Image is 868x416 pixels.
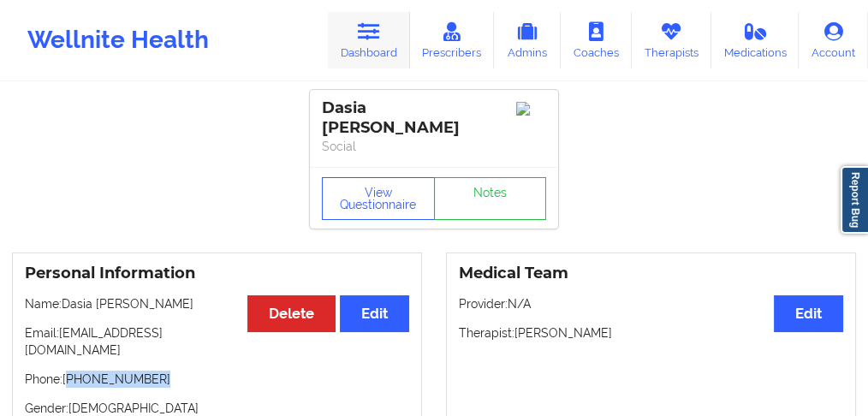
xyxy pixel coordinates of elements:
a: Prescribers [410,12,495,68]
a: Medications [711,12,800,68]
a: Therapists [632,12,711,68]
a: Notes [434,177,547,220]
p: Therapist: [PERSON_NAME] [459,324,843,342]
button: View Questionnaire [322,177,435,220]
a: Report Bug [841,166,868,234]
a: Account [799,12,868,68]
button: Edit [774,295,843,332]
p: Name: Dasia [PERSON_NAME] [25,295,409,312]
button: Edit [340,295,409,332]
a: Coaches [561,12,632,68]
div: Dasia [PERSON_NAME] [322,98,546,138]
button: Delete [247,295,336,332]
h3: Medical Team [459,264,843,283]
p: Email: [EMAIL_ADDRESS][DOMAIN_NAME] [25,324,409,359]
a: Dashboard [328,12,410,68]
h3: Personal Information [25,264,409,283]
img: Image%2Fplaceholer-image.png [516,102,546,116]
a: Admins [494,12,561,68]
p: Social [322,138,546,155]
p: Phone: [PHONE_NUMBER] [25,371,409,388]
p: Provider: N/A [459,295,843,312]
